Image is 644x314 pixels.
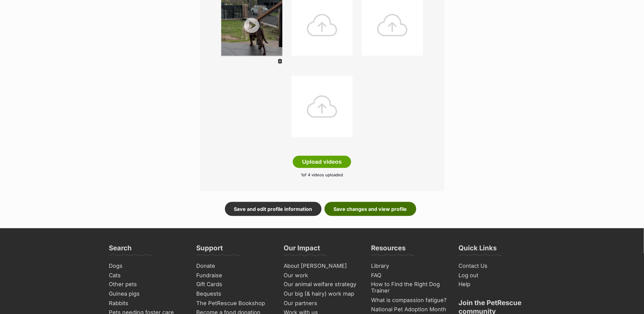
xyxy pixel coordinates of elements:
[194,261,275,271] a: Donate
[194,290,275,299] a: Bequests
[301,172,303,177] span: 1
[369,271,450,280] a: FAQ
[107,299,188,308] a: Rabbits
[282,299,363,308] a: Our partners
[107,261,188,271] a: Dogs
[107,271,188,280] a: Cats
[109,244,132,256] h3: Search
[369,280,450,296] a: How to Find the Right Dog Trainer
[107,290,188,299] a: Guinea pigs
[459,244,497,256] h3: Quick Links
[456,271,538,280] a: Log out
[282,261,363,271] a: About [PERSON_NAME]
[194,299,275,308] a: The PetRescue Bookshop
[282,290,363,299] a: Our big (& hairy) work map
[225,202,322,216] a: Save and edit profile information
[325,202,416,216] a: Save changes and view profile
[194,280,275,290] a: Gift Cards
[456,280,538,290] a: Help
[369,261,450,271] a: Library
[371,244,406,256] h3: Resources
[456,261,538,271] a: Contact Us
[209,172,435,178] p: of 4 videos uploaded
[293,156,351,168] button: Upload videos
[197,244,223,256] h3: Support
[282,280,363,290] a: Our animal welfare strategy
[194,271,275,280] a: Fundraise
[369,296,450,305] a: What is compassion fatigue?
[284,244,320,256] h3: Our Impact
[107,280,188,290] a: Other pets
[282,271,363,280] a: Our work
